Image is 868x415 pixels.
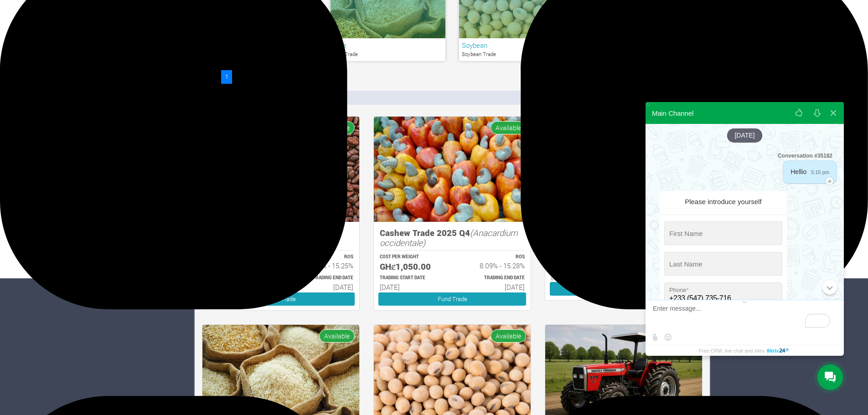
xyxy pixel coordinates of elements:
span: Hellio [790,168,806,175]
button: Rate our service [791,102,807,124]
span: Free CRM, live chat and sites [699,345,765,356]
nav: Page Navigation [202,70,251,83]
div: Main Channel [652,109,693,117]
div: Conversation #35182 [646,147,844,160]
button: Select emoticon [662,332,673,343]
label: Send file [649,332,661,343]
button: Close widget [825,102,842,124]
button: Download conversation history [809,102,825,124]
span: 5:15 pm [806,168,829,176]
a: 1 [221,70,232,83]
div: Please introduce yourself [664,198,782,205]
textarea: To enrich screen reader interactions, please activate Accessibility in Grammarly extension settings [653,305,834,329]
a: Free CRM, live chat and sites [699,345,790,356]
